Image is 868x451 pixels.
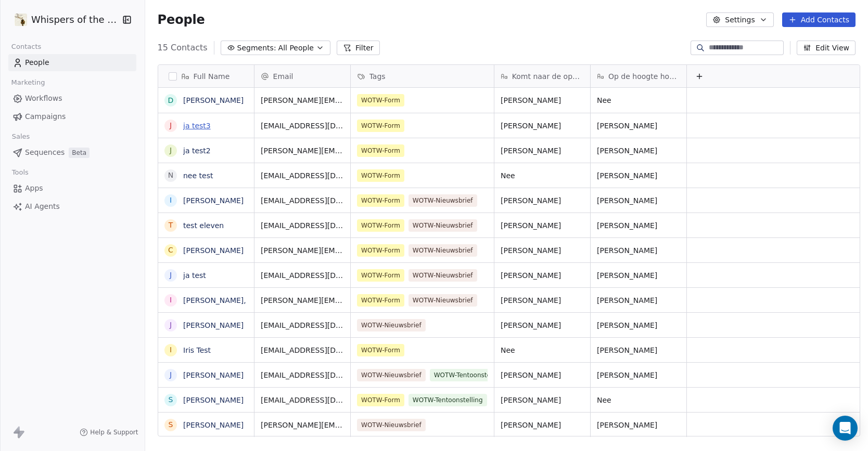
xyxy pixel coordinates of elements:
span: Full Name [194,71,230,82]
div: Full Name [158,65,254,87]
div: Email [254,65,350,87]
div: grid [254,88,861,437]
span: [PERSON_NAME] [501,195,584,206]
div: j [169,145,171,156]
span: WOTW-Nieuwsbrief [357,419,426,431]
span: WOTW-Form [357,194,404,207]
button: Filter [337,41,380,55]
a: [PERSON_NAME] [183,246,244,255]
div: D [168,95,173,106]
div: C [168,245,173,256]
span: [PERSON_NAME] [501,220,584,231]
div: Komt naar de opening [494,65,590,87]
div: I [169,195,171,206]
span: 15 Contacts [158,42,208,54]
span: [PERSON_NAME] [597,245,680,256]
span: [PERSON_NAME][EMAIL_ADDRESS][DOMAIN_NAME] [261,245,344,256]
span: Op de hoogte houden [608,71,680,82]
span: WOTW-Nieuwsbrief [357,319,426,331]
span: Tags [369,71,386,82]
span: Nee [501,170,584,181]
span: WOTW-Form [357,169,404,182]
a: Apps [8,180,136,197]
span: WOTW-Form [357,344,404,356]
span: [PERSON_NAME] [597,320,680,330]
span: [PERSON_NAME] [501,245,584,256]
div: J [169,369,171,380]
span: [EMAIL_ADDRESS][DOMAIN_NAME] [261,170,344,181]
a: Workflows [8,90,136,107]
a: Campaigns [8,108,136,125]
div: grid [158,88,254,437]
span: People [158,12,205,28]
div: n [168,170,173,181]
span: Contacts [7,39,46,55]
span: AI Agents [25,201,60,212]
a: [PERSON_NAME] [183,396,244,404]
span: WOTW-Nieuwsbrief [357,369,426,381]
button: Settings [706,12,773,27]
span: WOTW-Form [357,269,404,282]
span: WOTW-Form [357,120,404,132]
a: ja test3 [183,122,211,130]
span: [PERSON_NAME] [501,370,584,380]
span: [PERSON_NAME] [597,420,680,430]
a: [PERSON_NAME], [183,296,246,304]
span: Tools [7,165,33,180]
a: nee test [183,171,213,180]
a: [PERSON_NAME] [183,96,244,104]
span: All People [278,43,314,54]
span: [PERSON_NAME] [501,395,584,405]
a: ja test2 [183,147,211,155]
a: [PERSON_NAME] [183,371,244,379]
span: WOTW-Nieuwsbrief [408,219,477,232]
span: [EMAIL_ADDRESS][DOMAIN_NAME] [261,395,344,405]
span: WOTW-Form [357,294,404,307]
a: Help & Support [80,428,138,436]
span: Help & Support [90,428,138,436]
span: [PERSON_NAME] [597,145,680,156]
span: [PERSON_NAME][EMAIL_ADDRESS][PERSON_NAME][DOMAIN_NAME] [261,95,344,105]
div: I [169,295,171,306]
span: WOTW-Form [357,219,404,232]
span: [PERSON_NAME] [597,345,680,355]
span: [PERSON_NAME] [501,121,584,131]
span: Segments: [237,43,276,54]
span: [PERSON_NAME] [501,270,584,281]
span: Nee [597,395,680,405]
a: test eleven [183,221,224,230]
button: Add Contacts [782,12,856,27]
span: Campaigns [25,111,66,122]
span: WOTW-Tentoonstelling [408,394,487,406]
a: [PERSON_NAME] [183,421,244,429]
span: [EMAIL_ADDRESS][DOMAIN_NAME] [261,220,344,231]
span: Workflows [25,93,62,104]
span: [PERSON_NAME] [501,420,584,430]
span: Whispers of the Wood [31,13,119,26]
span: Email [273,71,293,82]
a: ja test [183,271,206,280]
a: [PERSON_NAME] [183,196,244,205]
span: People [25,57,49,68]
span: [EMAIL_ADDRESS][DOMAIN_NAME] [261,345,344,355]
span: [EMAIL_ADDRESS][DOMAIN_NAME] [261,195,344,206]
span: [PERSON_NAME][EMAIL_ADDRESS][DOMAIN_NAME] [261,420,344,430]
span: WOTW-Tentoonstelling [429,369,508,381]
span: [PERSON_NAME] [597,295,680,306]
span: [PERSON_NAME] [597,270,680,281]
div: I [169,344,171,355]
span: WOTW-Nieuwsbrief [408,194,477,207]
span: Beta [69,148,90,158]
span: WOTW-Form [357,244,404,257]
span: [PERSON_NAME][EMAIL_ADDRESS][PERSON_NAME][DOMAIN_NAME] [261,145,344,156]
div: J [169,320,171,330]
span: [PERSON_NAME] [597,220,680,231]
span: [EMAIL_ADDRESS][DOMAIN_NAME] [261,270,344,281]
span: [PERSON_NAME] [501,295,584,306]
span: Nee [597,95,680,105]
span: WOTW-Form [357,94,404,107]
span: [PERSON_NAME] [597,121,680,131]
a: AI Agents [8,198,136,215]
span: Nee [501,345,584,355]
div: Open Intercom Messenger [833,416,858,441]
